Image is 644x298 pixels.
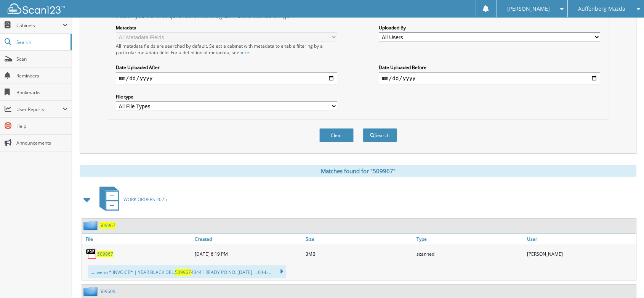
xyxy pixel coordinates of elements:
a: File [82,234,193,244]
span: 509967 [175,269,191,275]
a: 509967 [97,251,113,257]
span: WORK ORDERS 2025 [123,196,167,203]
a: User [525,234,636,244]
div: [DATE] 6:19 PM [193,246,304,261]
img: scan123-logo-white.svg [8,3,65,14]
div: All metadata fields are searched by default. Select a cabinet with metadata to enable filtering b... [116,43,337,56]
label: Date Uploaded After [116,64,337,71]
label: Metadata [116,24,337,31]
input: end [379,72,600,84]
div: [PERSON_NAME] [525,246,636,261]
span: Help [16,123,68,129]
button: Search [363,128,397,142]
a: 509609 [99,288,115,295]
label: File type [116,93,337,100]
a: 509967 [99,222,115,229]
span: Search [16,39,67,45]
img: folder2.png [83,221,99,230]
span: [PERSON_NAME] [507,6,550,11]
span: Bookmarks [16,89,68,96]
input: start [116,72,337,84]
a: Created [193,234,304,244]
button: Clear [319,128,354,142]
span: Announcements [16,140,68,146]
span: Auffenberg Mazda [578,6,625,11]
span: Reminders [16,72,68,79]
a: here [239,49,249,56]
iframe: Chat Widget [606,261,644,298]
span: Scan [16,56,68,62]
img: PDF.png [86,248,97,259]
a: Size [304,234,415,244]
div: 3MB [304,246,415,261]
div: .... weno * INVOICE* | YEAR BLACK DEL. 43441 READY PO NO. [DATE] ... 64-b... [88,265,286,278]
div: Matches found for "509967" [80,165,636,177]
a: WORK ORDERS 2025 [95,184,167,214]
div: scanned [414,246,525,261]
label: Date Uploaded Before [379,64,600,71]
img: folder2.png [83,287,99,296]
span: User Reports [16,106,62,113]
a: Type [414,234,525,244]
span: Cabinets [16,22,62,29]
label: Uploaded By [379,24,600,31]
